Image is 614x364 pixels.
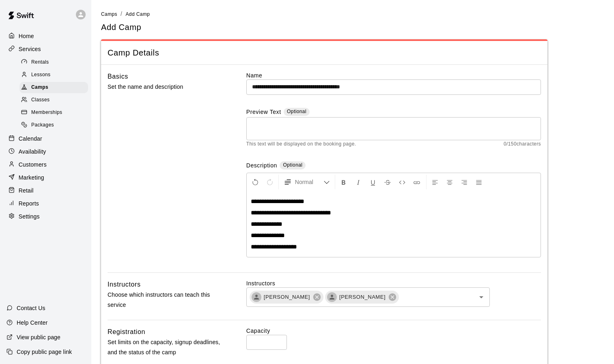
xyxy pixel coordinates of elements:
p: Calendar [19,135,42,143]
a: Customers [6,158,85,171]
h5: Add Camp [101,22,141,33]
a: Calendar [6,133,85,145]
h6: Instructors [108,279,141,290]
div: Amanda Lecave [327,292,337,302]
span: Packages [31,121,54,129]
p: Home [19,32,34,40]
label: Description [246,161,277,171]
div: Camps [19,82,88,93]
button: Left Align [428,175,442,189]
a: Classes [19,94,91,107]
div: Rentals [19,57,88,68]
span: Optional [283,162,302,168]
p: Availability [19,148,46,156]
label: Preview Text [246,108,281,117]
span: This text will be displayed on the booking page. [246,140,356,148]
button: Redo [263,175,277,189]
h6: Basics [108,71,128,82]
span: Memberships [31,109,62,117]
button: Insert Code [395,175,409,189]
li: / [121,10,122,18]
p: Contact Us [17,304,45,312]
a: Packages [19,119,91,132]
a: Camps [19,81,91,94]
span: 0 / 150 characters [504,140,541,148]
p: Help Center [17,319,47,327]
button: Format Strikethrough [381,175,394,189]
p: Choose which instructors can teach this service [108,290,220,310]
div: Memberships [19,107,88,118]
a: Settings [6,210,85,223]
p: Services [19,45,41,53]
label: Instructors [246,279,541,287]
button: Undo [248,175,262,189]
a: Lessons [19,69,91,81]
p: Customers [19,161,47,169]
div: Packages [19,120,88,131]
span: Optional [287,109,306,114]
h6: Registration [108,327,145,337]
button: Format Bold [337,175,351,189]
span: Classes [31,96,50,104]
div: [PERSON_NAME] [325,291,399,304]
button: Open [476,291,487,303]
span: [PERSON_NAME] [259,293,315,301]
a: Retail [6,184,85,197]
span: Camp Details [108,47,541,58]
p: Marketing [19,173,44,182]
nav: breadcrumb [101,10,604,19]
a: Memberships [19,107,91,119]
p: Reports [19,199,39,208]
a: Reports [6,197,85,210]
span: Camps [31,84,48,92]
span: Lessons [31,71,51,79]
p: Set limits on the capacity, signup deadlines, and the status of the camp [108,337,220,358]
div: Classes [19,94,88,106]
div: Lessons [19,69,88,81]
button: Insert Link [410,175,424,189]
a: Marketing [6,171,85,184]
span: Rentals [31,58,49,66]
button: Justify Align [472,175,486,189]
button: Formatting Options [280,175,333,189]
button: Right Align [457,175,471,189]
a: Rentals [19,56,91,69]
div: Kareli Rodriguez [252,292,261,302]
span: Normal [295,178,323,186]
a: Availability [6,146,85,158]
a: Home [6,30,85,42]
span: Camps [101,11,117,17]
p: View public page [17,333,60,341]
p: Set the name and description [108,82,220,92]
span: Add Camp [125,11,150,17]
p: Settings [19,212,40,221]
button: Format Italics [351,175,365,189]
div: [PERSON_NAME] [250,291,323,304]
button: Center Align [443,175,457,189]
button: Format Underline [366,175,380,189]
span: [PERSON_NAME] [334,293,390,301]
label: Capacity [246,327,541,335]
a: Camps [101,11,117,17]
p: Retail [19,186,34,195]
p: Copy public page link [17,348,72,356]
a: Services [6,43,85,55]
label: Name [246,71,541,79]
